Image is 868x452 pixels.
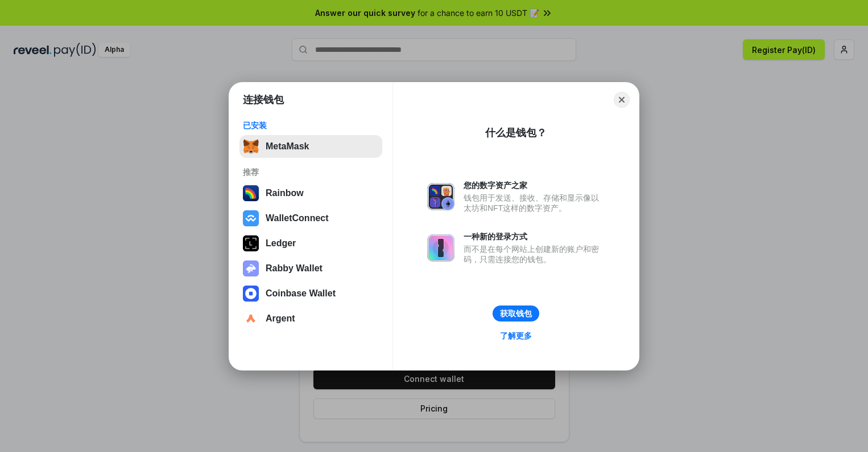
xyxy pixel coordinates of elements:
h1: 连接钱包 [243,93,284,107]
div: 您的数字资产之家 [464,180,605,190]
img: svg+xml,%3Csvg%20xmlns%3D%22http%3A%2F%2Fwww.w3.org%2F2000%2Fsvg%22%20fill%3D%22none%22%20viewBox... [427,234,454,262]
button: MetaMask [239,135,382,158]
div: 获取钱包 [500,308,532,319]
img: svg+xml,%3Csvg%20width%3D%2228%22%20height%3D%2228%22%20viewBox%3D%220%200%2028%2028%22%20fill%3D... [243,286,259,302]
img: svg+xml,%3Csvg%20width%3D%2228%22%20height%3D%2228%22%20viewBox%3D%220%200%2028%2028%22%20fill%3D... [243,210,259,226]
button: Coinbase Wallet [239,282,382,305]
button: Rainbow [239,182,382,205]
div: 推荐 [243,167,379,177]
img: svg+xml,%3Csvg%20xmlns%3D%22http%3A%2F%2Fwww.w3.org%2F2000%2Fsvg%22%20width%3D%2228%22%20height%3... [243,235,259,251]
img: svg+xml,%3Csvg%20xmlns%3D%22http%3A%2F%2Fwww.w3.org%2F2000%2Fsvg%22%20fill%3D%22none%22%20viewBox... [427,183,454,210]
div: 钱包用于发送、接收、存储和显示像以太坊和NFT这样的数字资产。 [464,193,605,213]
button: WalletConnect [239,207,382,230]
div: WalletConnect [266,213,329,223]
img: svg+xml,%3Csvg%20xmlns%3D%22http%3A%2F%2Fwww.w3.org%2F2000%2Fsvg%22%20fill%3D%22none%22%20viewBox... [243,260,259,276]
div: Ledger [266,238,296,249]
div: 一种新的登录方式 [464,231,605,242]
div: 已安装 [243,120,379,131]
div: Rainbow [266,188,304,198]
div: MetaMask [266,141,309,152]
img: svg+xml,%3Csvg%20fill%3D%22none%22%20height%3D%2233%22%20viewBox%3D%220%200%2035%2033%22%20width%... [243,139,259,154]
a: 了解更多 [493,328,539,343]
div: 而不是在每个网站上创建新的账户和密码，只需连接您的钱包。 [464,244,605,264]
div: Coinbase Wallet [266,288,336,299]
button: Close [614,92,630,108]
button: 获取钱包 [493,306,539,321]
div: Rabby Wallet [266,263,323,274]
img: svg+xml,%3Csvg%20width%3D%22120%22%20height%3D%22120%22%20viewBox%3D%220%200%20120%20120%22%20fil... [243,185,259,201]
img: svg+xml,%3Csvg%20width%3D%2228%22%20height%3D%2228%22%20viewBox%3D%220%200%2028%2028%22%20fill%3D... [243,311,259,327]
button: Ledger [239,232,382,255]
div: Argent [266,313,295,324]
button: Argent [239,307,382,330]
div: 了解更多 [500,331,532,341]
button: Rabby Wallet [239,257,382,280]
div: 什么是钱包？ [485,126,547,140]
